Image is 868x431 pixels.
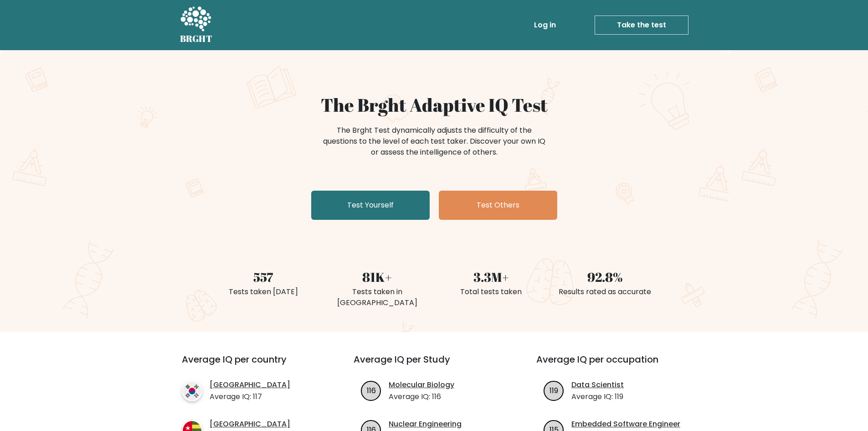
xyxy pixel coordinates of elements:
[440,286,543,297] div: Total tests taken
[571,379,624,390] a: Data Scientist
[180,4,213,47] a: BRGHT
[212,286,315,297] div: Tests taken [DATE]
[182,381,202,401] img: country
[554,267,657,286] div: 92.8%
[389,419,462,430] a: Nuclear Engineering
[554,286,657,297] div: Results rated as accurate
[182,354,321,376] h3: Average IQ per country
[367,385,376,395] text: 116
[439,191,557,220] a: Test Others
[180,33,213,44] h5: BRGHT
[212,267,315,286] div: 557
[536,354,697,376] h3: Average IQ per occupation
[571,391,624,402] p: Average IQ: 119
[389,379,454,390] a: Molecular Biology
[440,267,543,286] div: 3.3M+
[212,94,657,116] h1: The Brght Adaptive IQ Test
[571,419,680,430] a: Embedded Software Engineer
[550,385,558,395] text: 119
[595,16,688,35] a: Take the test
[210,379,290,390] a: [GEOGRAPHIC_DATA]
[210,391,290,402] p: Average IQ: 117
[354,354,514,376] h3: Average IQ per Study
[326,286,429,308] div: Tests taken in [GEOGRAPHIC_DATA]
[210,419,290,430] a: [GEOGRAPHIC_DATA]
[311,191,430,220] a: Test Yourself
[320,125,548,158] div: The Brght Test dynamically adjusts the difficulty of the questions to the level of each test take...
[326,267,429,286] div: 81K+
[389,391,454,402] p: Average IQ: 116
[530,16,560,34] a: Log in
